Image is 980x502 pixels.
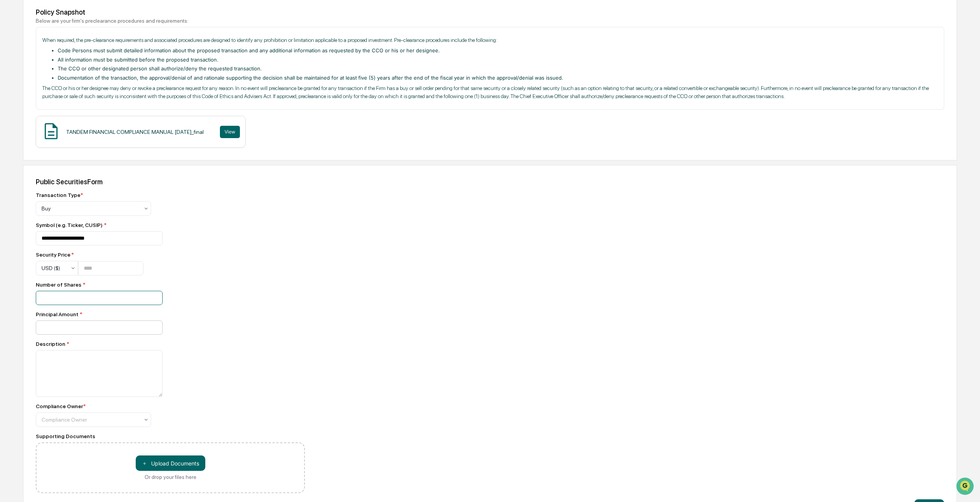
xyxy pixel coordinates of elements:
a: 🔎Data Lookup [5,108,52,122]
div: 🔎 [8,112,14,118]
span: Data Lookup [15,112,48,119]
a: Powered byPylon [54,130,93,136]
div: Compliance Owner [36,403,86,409]
p: The CCO or his or her designee may deny or revoke a preclearance request for any reason. In no ev... [42,84,938,100]
img: Document Icon [42,122,61,141]
li: All information must be submitted before the proposed transaction. [58,56,938,64]
div: Or drop your files here [145,474,196,480]
div: Number of Shares [36,282,305,288]
div: Public Securities Form [36,178,944,186]
span: Attestations [63,97,95,105]
div: Symbol (e.g. Ticker, CUSIP) [36,222,305,228]
div: 🖐️ [8,98,14,104]
li: Documentation of the transaction, the approval/denial of and rationale supporting the decision sh... [58,74,938,82]
input: Clear [20,35,127,43]
div: Policy Snapshot [36,8,944,16]
div: 🗄️ [56,98,62,104]
div: We're available if you need us! [26,67,97,73]
div: Transaction Type [36,192,83,198]
div: Security Price [36,252,143,258]
a: 🖐️Preclearance [5,94,53,108]
button: Start new chat [131,61,140,70]
div: Below are your firm's preclearance procedures and requirements: [36,18,944,24]
div: Principal Amount [36,311,305,317]
a: 🗄️Attestations [53,94,98,108]
span: Preclearance [15,97,50,105]
div: TANDEM FINANCIAL COMPLIANCE MANUAL [DATE]_final [66,129,204,135]
li: Code Persons must submit detailed information about the proposed transaction and any additional i... [58,47,938,55]
span: Pylon [77,130,93,136]
button: Or drop your files here [136,455,205,471]
img: 1746055101610-c473b297-6a78-478c-a979-82029cc54cd1 [8,59,22,73]
p: When required, the pre-clearance requirements and associated procedures are designed to identify ... [42,36,938,44]
div: Start new chat [26,59,126,67]
li: The CCO or other designated person shall authorize/deny the requested transaction. [58,65,938,73]
span: ＋ [142,460,147,467]
p: How can we help? [8,16,140,28]
iframe: Open customer support [955,477,976,497]
div: Description [36,341,305,347]
button: View [220,126,240,138]
div: Supporting Documents [36,433,305,439]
